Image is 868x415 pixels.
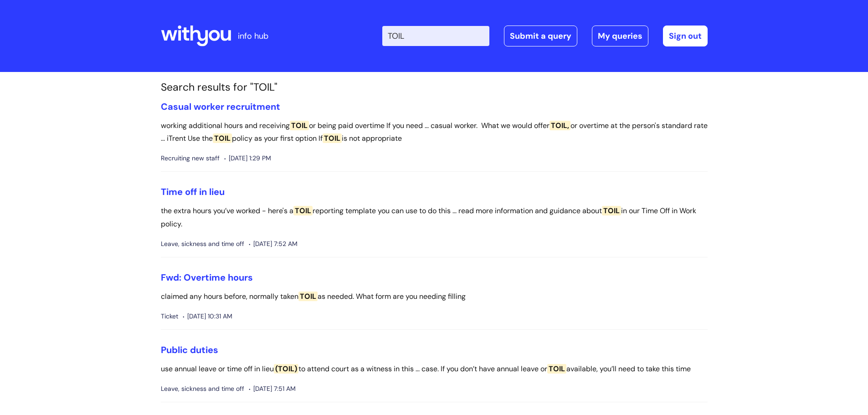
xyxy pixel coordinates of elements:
[293,206,313,215] span: TOIL
[298,292,318,301] span: TOIL
[382,26,489,46] input: Search
[550,121,570,130] span: TOIL,
[547,364,566,374] span: TOIL
[290,121,309,130] span: TOIL
[161,383,244,395] span: Leave, sickness and time off
[161,205,708,231] p: the extra hours you’ve worked - here's a reporting template you can use to do this ... read more ...
[161,238,244,250] span: Leave, sickness and time off
[323,133,342,143] span: TOIL
[238,29,268,43] p: info hub
[274,364,298,374] span: (TOIL)
[382,26,708,46] div: | -
[161,101,280,113] a: Casual worker recruitment
[602,206,621,215] span: TOIL
[161,272,253,283] a: Fwd: Overtime hours
[161,344,218,356] a: Public duties
[504,26,577,46] a: Submit a query
[161,290,708,303] p: claimed any hours before, normally taken as needed. What form are you needing filling
[249,383,296,395] span: [DATE] 7:51 AM
[161,311,178,322] span: Ticket
[161,186,225,198] a: Time off in lieu
[663,26,708,46] a: Sign out
[592,26,648,46] a: My queries
[224,153,271,164] span: [DATE] 1:29 PM
[213,133,232,143] span: TOIL
[161,119,708,146] p: working additional hours and receiving or being paid overtime If you need ... casual worker. What...
[183,311,232,322] span: [DATE] 10:31 AM
[249,238,298,250] span: [DATE] 7:52 AM
[161,153,220,164] span: Recruiting new staff
[161,81,708,94] h1: Search results for "TOIL"
[161,363,708,376] p: use annual leave or time off in lieu to attend court as a witness in this ... case. If you don’t ...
